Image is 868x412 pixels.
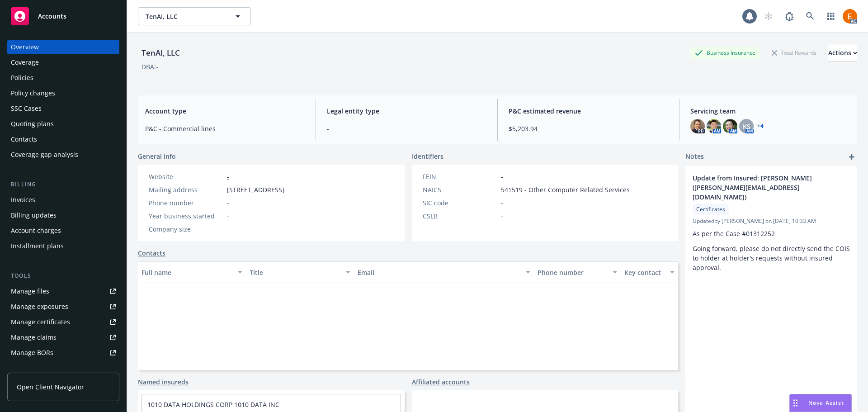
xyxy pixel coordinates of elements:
[801,7,819,25] a: Search
[621,261,678,283] button: Key contact
[693,173,826,202] span: Update from Insured: [PERSON_NAME] ([PERSON_NAME][EMAIL_ADDRESS][DOMAIN_NAME])
[358,268,520,277] div: Email
[7,55,119,70] a: Coverage
[780,7,798,25] a: Report a Bug
[227,185,284,194] span: [STREET_ADDRESS]
[423,185,497,194] div: NAICS
[7,223,119,238] a: Account charges
[7,330,119,345] a: Manage claims
[11,284,49,298] div: Manage files
[501,211,503,221] span: -
[685,152,704,162] span: Notes
[147,400,279,409] a: 1010 DATA HOLDINGS CORP 1010 DATA INC
[7,193,119,207] a: Invoices
[743,122,750,131] span: KS
[538,268,607,277] div: Phone number
[7,101,119,116] a: SSC Cases
[509,106,668,116] span: P&C estimated revenue
[11,55,39,70] div: Coverage
[723,119,737,133] img: photo
[11,239,64,253] div: Installment plans
[423,172,497,181] div: FEIN
[7,117,119,131] a: Quoting plans
[11,361,80,375] div: Summary of insurance
[227,198,229,208] span: -
[246,261,354,283] button: Title
[693,229,850,238] p: As per the Case #01312252
[690,119,705,133] img: photo
[843,9,857,24] img: photo
[690,106,850,116] span: Servicing team
[11,117,54,131] div: Quoting plans
[685,166,857,279] div: Update from Insured: [PERSON_NAME] ([PERSON_NAME][EMAIL_ADDRESS][DOMAIN_NAME])CertificatesUpdated...
[696,205,725,213] span: Certificates
[846,152,857,162] a: add
[327,124,486,133] span: -
[327,106,486,116] span: Legal entity type
[138,47,184,59] div: TenAI, LLC
[227,224,229,234] span: -
[354,261,534,283] button: Email
[11,223,61,238] div: Account charges
[146,12,224,21] span: TenAI, LLC
[7,40,119,54] a: Overview
[7,299,119,314] a: Manage exposures
[767,47,821,58] div: Total Rewards
[149,172,223,181] div: Website
[822,7,840,25] a: Switch app
[412,377,470,387] a: Affiliated accounts
[149,198,223,208] div: Phone number
[7,71,119,85] a: Policies
[790,394,801,412] div: Drag to move
[11,330,57,345] div: Manage claims
[138,261,246,283] button: Full name
[142,62,158,71] div: DBA: -
[501,172,503,181] span: -
[11,346,53,360] div: Manage BORs
[7,180,119,189] div: Billing
[149,224,223,234] div: Company size
[7,361,119,375] a: Summary of insurance
[145,106,305,116] span: Account type
[138,7,251,25] button: TenAI, LLC
[423,198,497,208] div: SIC code
[808,399,844,407] span: Nova Assist
[227,172,229,181] a: -
[145,124,305,133] span: P&C - Commercial lines
[142,268,232,277] div: Full name
[38,13,66,20] span: Accounts
[7,208,119,223] a: Billing updates
[501,198,503,208] span: -
[250,268,340,277] div: Title
[11,208,57,223] div: Billing updates
[11,299,68,314] div: Manage exposures
[693,244,850,272] p: Going forward, please do not directly send the COIS to holder at holder's requests without insure...
[828,44,857,62] button: Actions
[690,47,760,58] div: Business Insurance
[757,123,764,129] a: +4
[501,185,630,194] span: 541519 - Other Computer Related Services
[534,261,620,283] button: Phone number
[412,152,443,161] span: Identifiers
[11,193,35,207] div: Invoices
[149,185,223,194] div: Mailing address
[11,40,39,54] div: Overview
[693,217,850,225] span: Updated by [PERSON_NAME] on [DATE] 10:33 AM
[11,315,70,329] div: Manage certificates
[509,124,668,133] span: $5,203.94
[624,268,665,277] div: Key contact
[7,132,119,147] a: Contacts
[11,101,42,116] div: SSC Cases
[227,211,229,221] span: -
[11,147,78,162] div: Coverage gap analysis
[11,71,33,85] div: Policies
[789,394,852,412] button: Nova Assist
[7,284,119,298] a: Manage files
[7,4,119,29] a: Accounts
[423,211,497,221] div: CSLB
[11,132,37,147] div: Contacts
[7,86,119,100] a: Policy changes
[138,377,189,387] a: Named insureds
